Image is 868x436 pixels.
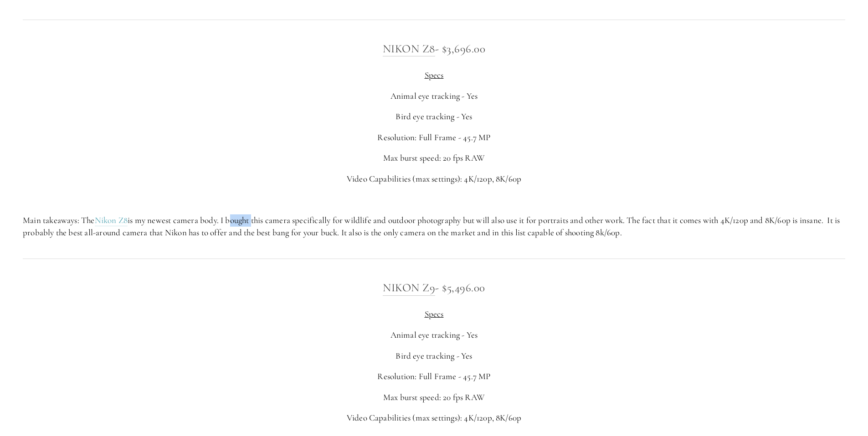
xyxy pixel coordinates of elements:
p: Bird eye tracking - Yes [23,111,845,123]
a: Nikon Z8 [383,42,435,56]
a: Nikon Z9 [383,281,435,295]
p: Video Capabilities (max settings): 4K/120p, 8K/60p [23,412,845,424]
p: Animal eye tracking - Yes [23,329,845,341]
p: Animal eye tracking - Yes [23,90,845,102]
p: Bird eye tracking - Yes [23,350,845,362]
p: Resolution: Full Frame - 45.7 MP [23,132,845,144]
span: Specs [425,309,444,319]
p: Max burst speed: 20 fps RAW [23,391,845,404]
p: Main takeaways: The is my newest camera body. I bought this camera specifically for wildlife and ... [23,214,845,238]
a: Nikon Z8 [95,215,128,226]
p: Video Capabilities (max settings): 4K/120p, 8K/60p [23,173,845,185]
span: Specs [425,70,444,80]
p: Resolution: Full Frame - 45.7 MP [23,370,845,383]
h3: - $5,496.00 [23,279,845,297]
p: Max burst speed: 20 fps RAW [23,152,845,164]
h3: - $3,696.00 [23,40,845,58]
